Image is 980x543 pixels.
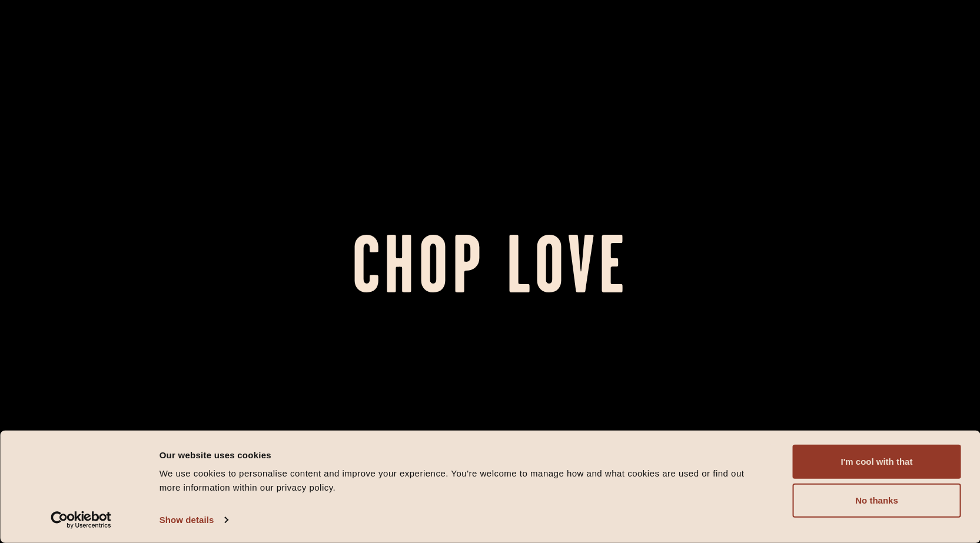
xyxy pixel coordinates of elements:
[793,484,961,518] button: No thanks
[160,467,766,495] div: We use cookies to personalise content and improve your experience. You're welcome to manage how a...
[793,445,961,479] button: I'm cool with that
[160,448,766,462] div: Our website uses cookies
[160,511,228,529] a: Show details
[29,511,132,529] a: Usercentrics Cookiebot - opens in a new window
